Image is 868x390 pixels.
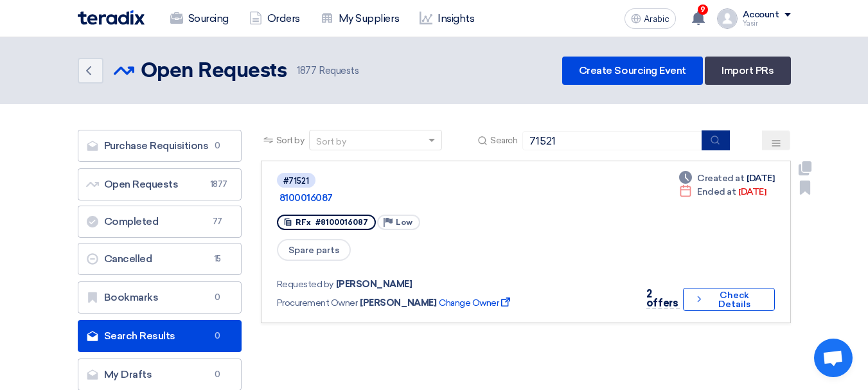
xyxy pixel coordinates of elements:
[188,12,229,24] font: Sourcing
[579,64,686,76] font: Create Sourcing Event
[315,218,368,227] font: #8100016087
[214,254,221,263] font: 15
[743,9,779,20] font: Account
[439,297,499,308] font: Change Owner
[78,130,242,162] a: Purchase Requisitions0
[283,176,309,186] font: #71521
[239,4,310,33] a: Orders
[104,139,209,152] font: Purchase Requisitions
[141,61,287,82] font: Open Requests
[296,218,311,227] font: RFx
[213,217,222,226] font: 77
[743,19,758,28] font: Yasir
[78,320,242,352] a: Search Results0
[644,13,669,24] font: Arabic
[78,281,242,314] a: Bookmarks0
[336,279,412,290] font: [PERSON_NAME]
[396,218,412,227] font: Low
[717,8,738,29] img: profile_test.png
[814,339,853,377] div: Open chat
[215,141,220,150] font: 0
[210,179,227,189] font: 1877
[104,215,159,227] font: Completed
[438,12,474,24] font: Insights
[78,206,242,238] a: Completed77
[624,8,676,29] button: Arabic
[104,291,159,303] font: Bookmarks
[697,173,744,184] font: Created at
[78,10,145,25] img: Teradix logo
[310,4,409,33] a: My Suppliers
[722,64,774,76] font: Import PRs
[215,369,220,379] font: 0
[360,297,436,308] font: [PERSON_NAME]
[276,135,305,146] font: Sort by
[697,186,736,197] font: Ended at
[215,331,220,341] font: 0
[490,135,517,146] font: Search
[319,65,359,76] font: Requests
[705,57,790,85] a: Import PRs
[78,168,242,200] a: Open Requests1877
[316,136,346,147] font: Sort by
[738,186,766,197] font: [DATE]
[409,4,484,33] a: Insights
[279,192,333,204] font: 8100016087
[104,178,179,190] font: Open Requests
[277,297,358,308] font: Procurement Owner
[718,290,750,310] font: Check Details
[297,65,316,76] font: 1877
[339,12,399,24] font: My Suppliers
[78,243,242,275] a: Cancelled15
[646,288,678,309] font: 2 offers
[279,192,601,204] a: 8100016087
[683,288,774,311] button: Check Details
[104,330,175,342] font: Search Results
[747,173,774,184] font: [DATE]
[104,253,152,265] font: Cancelled
[267,12,300,24] font: Orders
[522,131,702,150] input: Search by title or reference number
[104,368,152,380] font: My Drafts
[277,279,333,290] font: Requested by
[215,292,220,302] font: 0
[700,5,705,14] font: 9
[160,4,239,33] a: Sourcing
[288,245,339,256] font: Spare parts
